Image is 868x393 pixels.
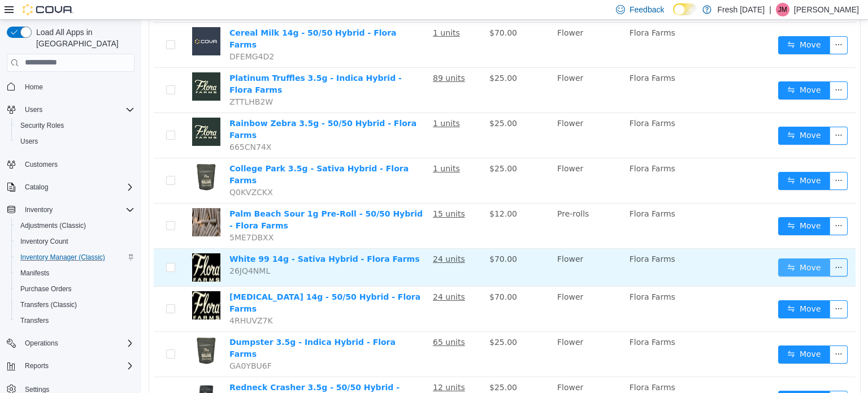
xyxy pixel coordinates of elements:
u: 1 units [292,144,319,153]
img: Redneck Crasher 3.5g - 50/50 Hybrid - Flora Farms hero shot [51,362,79,390]
span: 4RHUVZ7K [88,296,132,305]
span: Manifests [16,266,134,280]
span: $25.00 [348,363,376,372]
button: icon: ellipsis [688,16,706,34]
span: $70.00 [348,273,376,282]
td: Flower [411,48,484,93]
u: 24 units [292,235,324,244]
button: icon: swapMove [637,152,689,170]
span: Flora Farms [488,8,534,18]
button: Purchase Orders [11,281,139,297]
img: Dumpster 3.5g - Indica Hybrid - Flora Farms hero shot [51,317,79,345]
span: Feedback [630,4,664,15]
a: [MEDICAL_DATA] 14g - 50/50 Hybrid - Flora Farms [88,273,279,293]
span: Operations [25,339,58,348]
td: Flower [411,229,484,267]
button: Transfers (Classic) [11,297,139,313]
span: 26JQ4NML [88,247,129,256]
td: Flower [411,267,484,312]
span: Transfers (Classic) [20,300,77,309]
a: Adjustments (Classic) [16,219,90,232]
a: Cereal Milk 14g - 50/50 Hybrid - Flora Farms [88,8,255,29]
img: Cereal Milk 14g - 50/50 Hybrid - Flora Farms placeholder [51,7,79,36]
a: Dumpster 3.5g - Indica Hybrid - Flora Farms [88,318,254,339]
a: Home [20,80,47,94]
span: Users [20,103,134,116]
button: Catalog [20,180,53,194]
a: Inventory Manager (Classic) [16,251,110,264]
img: Palm Beach Sour 1g Pre-Roll - 50/50 Hybrid - Flora Farms hero shot [51,188,79,217]
button: icon: swapMove [637,107,689,125]
button: icon: swapMove [637,280,689,299]
span: Inventory [20,203,134,217]
button: Reports [2,358,139,374]
img: Rainbow Zebra 3.5g - 50/50 Hybrid - Flora Farms hero shot [51,98,79,126]
span: Flora Farms [488,273,534,282]
button: Users [2,102,139,118]
div: Jayse Musser [776,3,789,16]
span: Flora Farms [488,363,534,372]
a: Security Roles [16,119,68,132]
span: Security Roles [20,121,64,130]
span: JM [778,3,787,16]
a: Rainbow Zebra 3.5g - 50/50 Hybrid - Flora Farms [88,99,275,120]
button: Security Roles [11,118,139,133]
span: Manifests [20,269,49,278]
button: icon: swapMove [637,16,689,34]
button: Reports [20,359,53,373]
span: Dark Mode [673,15,674,16]
img: Mental Breakdown 14g - 50/50 Hybrid - Flora Farms hero shot [51,271,79,300]
button: Home [2,79,139,95]
span: Reports [25,361,49,370]
button: icon: ellipsis [688,62,706,80]
a: College Park 3.5g - Sativa Hybrid - Flora Farms [88,144,267,165]
span: Reports [20,359,134,373]
img: Platinum Truffles 3.5g - Indica Hybrid - Flora Farms hero shot [51,53,79,81]
button: Operations [2,335,139,351]
u: 65 units [292,318,324,327]
span: Transfers [20,316,49,325]
u: 89 units [292,54,324,63]
span: Inventory Count [20,237,68,246]
a: Purchase Orders [16,282,76,296]
span: Users [16,135,134,148]
button: Inventory [20,203,57,217]
a: Users [16,135,42,148]
span: Operations [20,336,134,350]
span: Purchase Orders [16,282,134,296]
span: Customers [25,160,58,169]
button: icon: ellipsis [688,239,706,257]
button: icon: swapMove [637,371,689,389]
td: Pre-rolls [411,184,484,229]
span: Load All Apps in [GEOGRAPHIC_DATA] [32,27,134,49]
a: Palm Beach Sour 1g Pre-Roll - 50/50 Hybrid - Flora Farms [88,189,281,210]
span: Inventory Count [16,235,134,248]
img: Cova [23,4,73,15]
button: icon: ellipsis [688,152,706,170]
a: Customers [20,158,62,171]
span: Transfers (Classic) [16,298,134,312]
u: 12 units [292,363,324,372]
span: Flora Farms [488,318,534,327]
a: Inventory Count [16,235,73,248]
span: Users [25,105,42,114]
span: Adjustments (Classic) [16,219,134,232]
input: Dark Mode [673,3,697,15]
a: Platinum Truffles 3.5g - Indica Hybrid - Flora Farms [88,54,261,75]
td: Flower [411,3,484,48]
button: icon: swapMove [637,62,689,80]
span: $70.00 [348,8,376,18]
u: 1 units [292,99,319,108]
span: 5ME7DBXX [88,213,132,222]
span: Purchase Orders [20,284,72,293]
a: Redneck Crasher 3.5g - 50/50 Hybrid - Flora Farms [88,363,258,384]
button: icon: swapMove [637,326,689,344]
span: Home [20,80,134,94]
span: Flora Farms [488,189,534,198]
span: Customers [20,157,134,171]
a: Manifests [16,266,54,280]
span: $70.00 [348,235,376,244]
span: Inventory Manager (Classic) [20,253,105,262]
span: GA0YBU6F [88,342,131,351]
span: $12.00 [348,189,376,198]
